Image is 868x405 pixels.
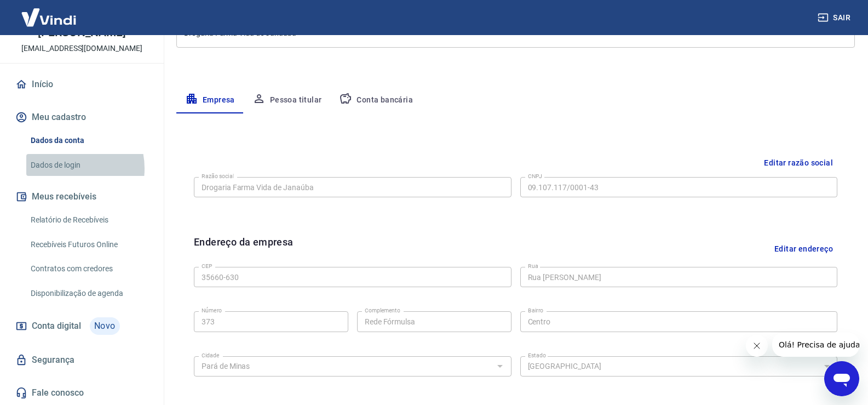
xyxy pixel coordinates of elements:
[824,361,859,396] iframe: Botão para abrir a janela de mensagens
[26,154,151,176] a: Dados de login
[7,8,92,16] span: Olá! Precisa de ajuda?
[330,87,422,113] button: Conta bancária
[13,72,151,96] a: Início
[770,235,837,263] button: Editar endereço
[38,27,125,38] p: [PERSON_NAME]
[13,313,151,339] a: Conta digitalNovo
[13,185,151,209] button: Meus recebíveis
[26,233,151,256] a: Recebíveis Futuros Online
[528,172,542,180] label: CNPJ
[760,153,837,173] button: Editar razão social
[21,43,142,54] p: [EMAIL_ADDRESS][DOMAIN_NAME]
[528,262,538,270] label: Rua
[13,381,151,405] a: Fale conosco
[202,172,234,180] label: Razão social
[365,306,400,315] label: Complemento
[202,262,212,270] label: CEP
[13,1,84,34] img: Vindi
[244,87,331,113] button: Pessoa titular
[202,306,222,315] label: Número
[26,209,151,231] a: Relatório de Recebíveis
[32,318,81,334] span: Conta digital
[13,348,151,372] a: Segurança
[13,105,151,129] button: Meu cadastro
[202,351,219,360] label: Cidade
[194,235,294,263] h6: Endereço da empresa
[746,335,768,357] iframe: Fechar mensagem
[772,333,859,357] iframe: Mensagem da empresa
[176,87,244,113] button: Empresa
[528,351,546,360] label: Estado
[197,360,490,373] input: Digite aqui algumas palavras para buscar a cidade
[815,8,855,28] button: Sair
[528,306,543,315] label: Bairro
[26,282,151,305] a: Disponibilização de agenda
[26,129,151,152] a: Dados da conta
[90,317,120,335] span: Novo
[26,258,151,280] a: Contratos com credores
